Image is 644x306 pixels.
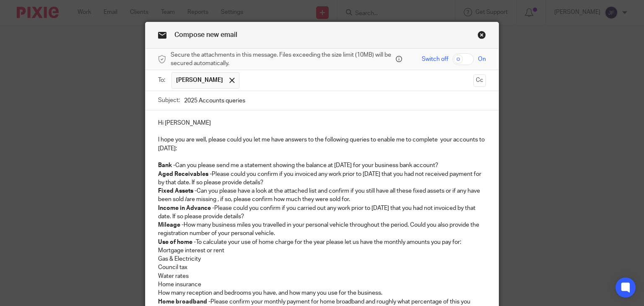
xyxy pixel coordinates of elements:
label: Subject: [158,96,180,105]
p: To calculate your use of home charge for the year please let us have the monthly amounts you pay ... [158,238,486,246]
strong: Use of home - [158,239,196,245]
p: How many business miles you travelled in your personal vehicle throughout the period. Could you a... [158,221,486,238]
button: Cc [473,74,486,87]
span: Compose new email [174,31,237,38]
label: To: [158,76,167,84]
span: On [478,55,486,63]
span: [PERSON_NAME] [176,76,223,84]
p: Home insurance [158,280,486,289]
p: Please could you confirm if you invoiced any work prior to [DATE] that you had not received payme... [158,170,486,187]
p: Gas & Electricity [158,255,486,263]
p: Please could you confirm if you carried out any work prior to [DATE] that you had not invoiced by... [158,204,486,221]
p: Mortgage interest or rent [158,246,486,255]
p: Can you please send me a statement showing the balance at [DATE] for your business bank account? [158,161,486,170]
strong: Mileage - [158,222,184,228]
span: Secure the attachments in this message. Files exceeding the size limit (10MB) will be secured aut... [171,51,394,68]
p: Council tax [158,263,486,272]
strong: Income in Advance - [158,205,214,211]
p: How many reception and bedrooms you have, and how many you use for the business. [158,289,486,297]
p: Can you please have a look at the attached list and confirm if you still have all these fixed ass... [158,187,486,204]
a: Close this dialog window [478,31,486,42]
p: Hi [PERSON_NAME] [158,119,486,127]
strong: Aged Receivables - [158,171,212,177]
strong: Home broadband - [158,299,210,305]
p: I hope you are well, please could you let me have answers to the following queries to enable me t... [158,136,486,153]
span: Switch off [422,55,448,63]
strong: Bank - [158,162,175,168]
strong: Fixed Assets - [158,188,197,194]
p: Water rates [158,272,486,280]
